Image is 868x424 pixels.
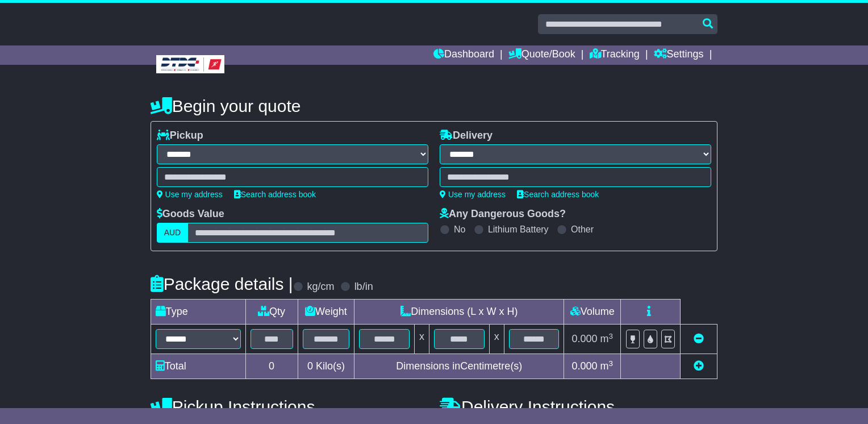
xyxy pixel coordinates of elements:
[298,354,354,379] td: Kilo(s)
[440,397,717,416] h4: Delivery Instructions
[354,281,373,293] label: lb/in
[508,45,575,65] a: Quote/Book
[454,224,465,235] label: No
[564,300,621,325] td: Volume
[354,354,564,379] td: Dimensions in Centimetre(s)
[440,208,566,221] label: Any Dangerous Goods?
[307,281,335,293] label: kg/cm
[609,359,614,368] sup: 3
[151,275,293,293] h4: Package details |
[433,45,494,65] a: Dashboard
[654,45,704,65] a: Settings
[488,224,549,235] label: Lithium Battery
[157,130,203,142] label: Pickup
[151,397,428,416] h4: Pickup Instructions
[151,97,718,115] h4: Begin your quote
[354,300,564,325] td: Dimensions (L x W x H)
[590,45,640,65] a: Tracking
[572,333,598,344] span: 0.000
[694,333,704,344] a: Remove this item
[151,300,245,325] td: Type
[415,325,429,354] td: x
[307,360,313,372] span: 0
[571,224,594,235] label: Other
[157,208,224,221] label: Goods Value
[245,354,298,379] td: 0
[157,190,223,199] a: Use my address
[440,130,493,142] label: Delivery
[489,325,504,354] td: x
[517,190,599,199] a: Search address book
[440,190,506,199] a: Use my address
[157,223,189,243] label: AUD
[694,360,704,372] a: Add new item
[600,333,614,344] span: m
[245,300,298,325] td: Qty
[151,354,245,379] td: Total
[609,332,614,340] sup: 3
[234,190,316,199] a: Search address book
[298,300,354,325] td: Weight
[572,360,598,372] span: 0.000
[600,360,614,372] span: m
